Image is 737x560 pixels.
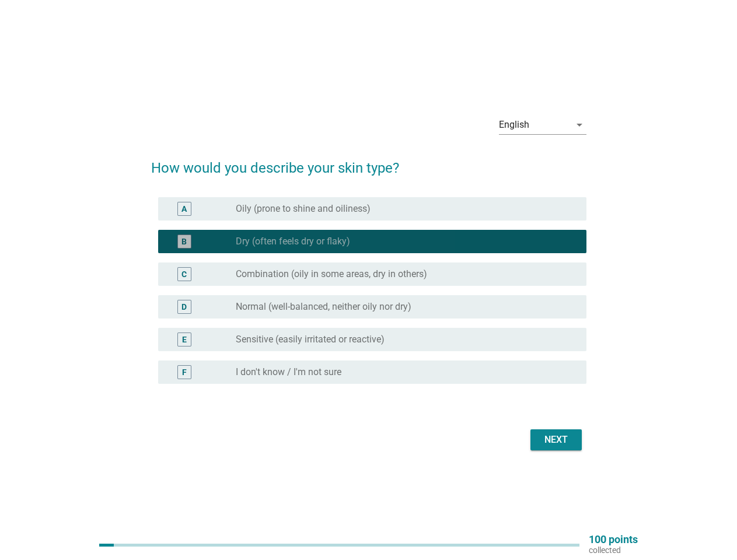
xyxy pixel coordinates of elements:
[236,366,341,378] label: I don't know / I'm not sure
[151,146,586,178] h2: How would you describe your skin type?
[181,236,187,248] div: B
[589,534,638,545] p: 100 points
[236,236,350,247] label: Dry (often feels dry or flaky)
[572,118,586,132] i: arrow_drop_down
[540,433,572,447] div: Next
[236,334,385,345] label: Sensitive (easily irritated or reactive)
[182,366,187,379] div: F
[181,301,187,313] div: D
[236,301,411,313] label: Normal (well-balanced, neither oily nor dry)
[530,429,582,450] button: Next
[236,268,427,280] label: Combination (oily in some areas, dry in others)
[499,120,529,130] div: English
[181,203,187,215] div: A
[182,334,187,346] div: E
[589,545,638,555] p: collected
[236,203,371,215] label: Oily (prone to shine and oiliness)
[181,268,187,281] div: C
